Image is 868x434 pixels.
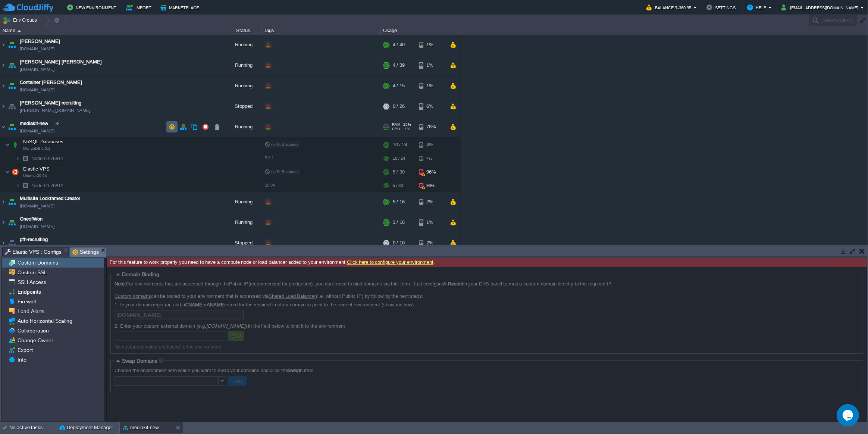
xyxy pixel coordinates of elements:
[393,180,403,191] div: 5 / 30
[16,288,42,295] span: Endpoints
[126,3,154,12] button: Import
[393,233,405,253] div: 0 / 10
[23,174,47,178] span: Ubuntu 20.04
[419,96,443,116] div: 6%
[123,424,159,431] button: mediakit-new
[393,96,405,116] div: 0 / 26
[18,30,21,32] img: AMDAwAAAACH5BAEAAAAALAAAAAABAAEAAAICRAEAOw==
[20,195,80,202] a: Multisite Lookfamed Creator
[20,99,81,107] span: [PERSON_NAME]-recruiting
[837,404,861,427] iframe: chat widget
[16,279,47,285] a: SSH Access
[7,192,17,212] img: AMDAwAAAACH5BAEAAAAALAAAAAABAAEAAAICRAEAOw==
[224,233,261,253] div: Stopped
[20,215,43,223] a: OneofWon
[20,120,48,127] span: mediakit-new
[403,127,410,131] span: 1%
[225,26,261,35] div: Status
[747,3,768,12] button: Help
[419,212,443,232] div: 1%
[224,35,261,55] div: Running
[20,107,90,114] a: [PERSON_NAME][DOMAIN_NAME]
[419,117,443,137] div: 78%
[72,247,99,257] span: Settings
[16,318,73,324] a: Auto Horizontal Scaling
[265,156,274,160] span: 5.0.1
[0,117,6,137] img: AMDAwAAAACH5BAEAAAAALAAAAAABAAEAAAICRAEAOw==
[265,142,299,147] span: no SLB access
[20,79,82,86] a: Container [PERSON_NAME]
[7,233,17,253] img: AMDAwAAAACH5BAEAAAAALAAAAAABAAEAAAICRAEAOw==
[22,138,65,145] span: NoSQL Databases
[393,35,405,55] div: 4 / 40
[0,35,6,55] img: AMDAwAAAACH5BAEAAAAALAAAAAABAAEAAAICRAEAOw==
[20,202,54,210] a: [DOMAIN_NAME]
[20,86,54,94] a: [DOMAIN_NAME]
[31,155,65,162] span: 76811
[392,122,400,127] span: RAM
[20,66,54,73] a: [DOMAIN_NAME]
[265,169,299,174] span: no SLB access
[224,192,261,212] div: Running
[419,192,443,212] div: 2%
[23,146,50,151] span: MongoDB 5.0.1
[16,259,59,266] a: Custom Domains
[20,236,48,243] a: pfh-recruiting
[22,166,51,172] span: Elastic VPS
[393,137,407,152] div: 10 / 24
[7,212,17,232] img: AMDAwAAAACH5BAEAAAAALAAAAAABAAEAAAICRAEAOw==
[20,127,54,135] span: [DOMAIN_NAME]
[265,183,275,187] span: 20.04
[393,76,405,96] div: 4 / 15
[31,182,65,189] span: 76812
[224,76,261,96] div: Running
[0,233,6,253] img: AMDAwAAAACH5BAEAAAAALAAAAAABAAEAAAICRAEAOw==
[67,3,119,12] button: New Environment
[7,96,17,116] img: AMDAwAAAACH5BAEAAAAALAAAAAABAAEAAAICRAEAOw==
[107,258,867,267] div: For this feature to work properly you need to have a compute node or load balancer added to your ...
[1,26,224,35] div: Name
[7,35,17,55] img: AMDAwAAAACH5BAEAAAAALAAAAAABAAEAAAICRAEAOw==
[224,117,261,137] div: Running
[31,183,50,188] span: Node ID:
[7,55,17,75] img: AMDAwAAAACH5BAEAAAAALAAAAAABAAEAAAICRAEAOw==
[381,26,460,35] div: Usage
[419,165,443,179] div: 96%
[20,38,60,45] span: [PERSON_NAME]
[347,259,433,265] a: Click here to configure your environment
[16,347,34,353] a: Export
[9,422,56,434] div: No active tasks
[16,180,20,191] img: AMDAwAAAACH5BAEAAAAALAAAAAABAAEAAAICRAEAOw==
[224,55,261,75] div: Running
[20,58,102,66] a: [PERSON_NAME] [PERSON_NAME]
[31,155,65,162] a: Node ID:76811
[16,269,48,276] a: Custom SSL
[22,166,51,172] a: Elastic VPSUbuntu 20.04
[16,298,37,305] a: Firewall
[403,122,411,127] span: 25%
[16,356,28,363] a: Info
[393,153,405,164] div: 10 / 24
[7,76,17,96] img: AMDAwAAAACH5BAEAAAAALAAAAAABAAEAAAICRAEAOw==
[5,247,62,256] span: Elastic VPS : Configs
[10,137,21,152] img: AMDAwAAAACH5BAEAAAAALAAAAAABAAEAAAICRAEAOw==
[262,26,380,35] div: Tags
[20,153,31,164] img: AMDAwAAAACH5BAEAAAAALAAAAAABAAEAAAICRAEAOw==
[16,327,50,334] a: Collaboration
[224,96,261,116] div: Stopped
[20,180,31,191] img: AMDAwAAAACH5BAEAAAAALAAAAAABAAEAAAICRAEAOw==
[16,337,54,344] a: Change Owner
[393,192,405,212] div: 5 / 16
[16,308,46,315] a: Load Alerts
